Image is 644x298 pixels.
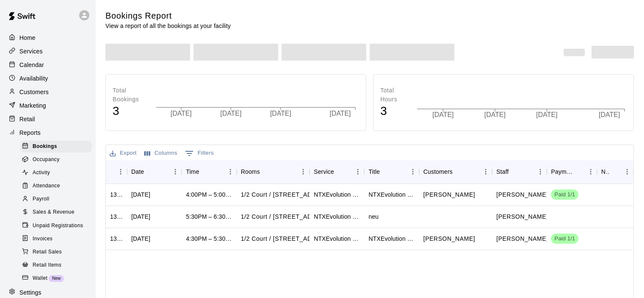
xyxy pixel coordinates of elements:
div: Sales & Revenue [20,206,92,218]
div: 4:30PM – 5:30PM [186,234,232,243]
div: Customers [419,160,492,184]
button: Sort [199,166,211,178]
div: Date [131,160,144,184]
button: Sort [110,166,122,178]
span: Occupancy [33,156,60,164]
p: Total Bookings [113,86,147,104]
span: Payroll [33,195,49,203]
span: Attendance [33,182,60,190]
div: NTXEvolution Private Basketball Lesson [314,190,360,199]
p: Services [19,47,43,56]
button: Sort [380,166,392,178]
div: Retail Items [20,259,92,271]
div: 1309363 [110,234,123,243]
a: Bookings [20,140,95,153]
span: Wallet [33,274,47,283]
tspan: [DATE] [171,110,192,117]
p: Home [19,33,36,42]
button: Menu [534,165,547,178]
div: NTXEvolution Private Basketball Lesson [314,234,360,243]
div: Rooms [237,160,310,184]
div: Time [182,160,236,184]
p: Customers [19,88,49,96]
tspan: [DATE] [271,110,292,117]
div: 1329621 [110,212,123,221]
tspan: [DATE] [599,111,620,118]
p: Jesse Klein [496,212,548,221]
div: 5:30PM – 6:30PM [186,212,232,221]
a: WalletNew [20,272,95,285]
div: WalletNew [20,273,92,284]
span: Unpaid Registrations [33,222,83,230]
p: Settings [19,288,41,297]
span: Retail Items [33,261,61,270]
a: Customers [7,86,88,98]
a: Attendance [20,180,95,193]
p: Jesse Klein [496,234,548,243]
p: Availability [19,74,48,83]
div: Marketing [7,99,88,112]
div: Title [364,160,419,184]
div: Payment [547,160,597,184]
h5: Bookings Report [105,10,231,22]
div: Service [310,160,364,184]
div: Customers [423,160,453,184]
div: Title [368,160,380,184]
a: Calendar [7,58,88,71]
div: Notes [601,160,609,184]
div: Rooms [241,160,260,184]
tspan: [DATE] [331,110,352,117]
button: Sort [260,166,272,178]
div: NTXEvolution Private Basketball Lesson [368,234,415,243]
span: Paid 1/1 [551,191,578,199]
p: Calendar [19,61,44,69]
button: Menu [621,165,633,178]
button: Menu [224,165,237,178]
div: Date [127,160,182,184]
tspan: [DATE] [484,111,506,118]
div: NTXEvolution Private Basketball Lesson [368,190,415,199]
a: Home [7,31,88,44]
div: NTXEvolution Private Basketball Lesson [314,212,360,221]
div: Mon, Sep 15, 2025 [131,212,150,221]
button: Sort [609,166,621,178]
div: Time [186,160,199,184]
a: Sales & Revenue [20,206,95,219]
a: Availability [7,72,88,85]
p: Reports [19,128,41,137]
a: Unpaid Registrations [20,219,95,232]
div: ID [106,160,127,184]
div: Mon, Sep 15, 2025 [131,234,150,243]
a: Reports [7,126,88,139]
button: Menu [351,165,364,178]
tspan: [DATE] [432,111,453,118]
tspan: [DATE] [536,111,557,118]
span: Paid 1/1 [551,235,578,243]
div: Service [314,160,334,184]
button: Sort [144,166,156,178]
div: Payroll [20,193,92,205]
div: 4:00PM – 5:00PM [186,190,232,199]
a: Retail Items [20,259,95,272]
a: Retail [7,113,88,125]
a: Activity [20,167,95,180]
p: View a report of all the bookings at your facility [105,22,231,30]
span: Activity [33,169,50,177]
a: Invoices [20,232,95,245]
div: Attendance [20,180,92,192]
div: Fri, Sep 12, 2025 [131,190,150,199]
p: Jesse Klein [496,190,548,199]
span: New [49,276,64,281]
a: Retail Sales [20,245,95,259]
div: Invoices [20,233,92,245]
button: Sort [509,166,520,178]
button: Menu [479,165,492,178]
button: Export [108,147,139,160]
div: Activity [20,167,92,179]
button: Sort [453,166,464,178]
div: Bookings [20,141,92,153]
